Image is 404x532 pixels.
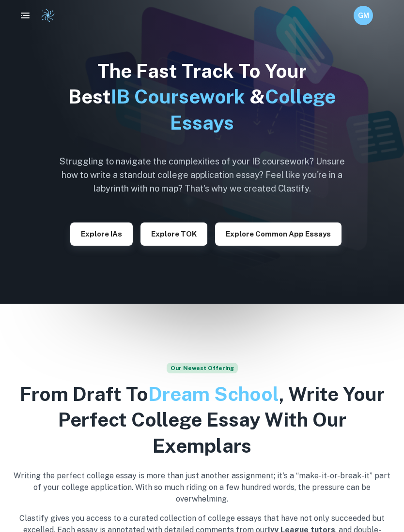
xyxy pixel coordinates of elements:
[12,470,392,505] p: Writing the perfect college essay is more than just another assignment; it's a “make-it-or-break-...
[52,155,352,195] h6: Struggling to navigate the complexities of your IB coursework? Unsure how to write a standout col...
[111,85,245,108] span: IB Coursework
[12,381,392,458] h2: From Draft To , Write Your Perfect College Essay With Our Exemplars
[41,8,55,23] img: Clastify logo
[148,383,279,405] span: Dream School
[52,58,352,135] h1: The Fast Track To Your Best &
[215,229,342,238] a: Explore Common App essays
[70,222,133,246] button: Explore IAs
[170,85,336,133] span: College Essays
[167,363,238,373] span: Our Newest Offering
[70,229,133,238] a: Explore IAs
[140,222,207,246] button: Explore TOK
[354,6,373,25] button: GM
[35,8,55,23] a: Clastify logo
[358,10,369,21] h6: GM
[140,229,207,238] a: Explore TOK
[215,222,342,246] button: Explore Common App essays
